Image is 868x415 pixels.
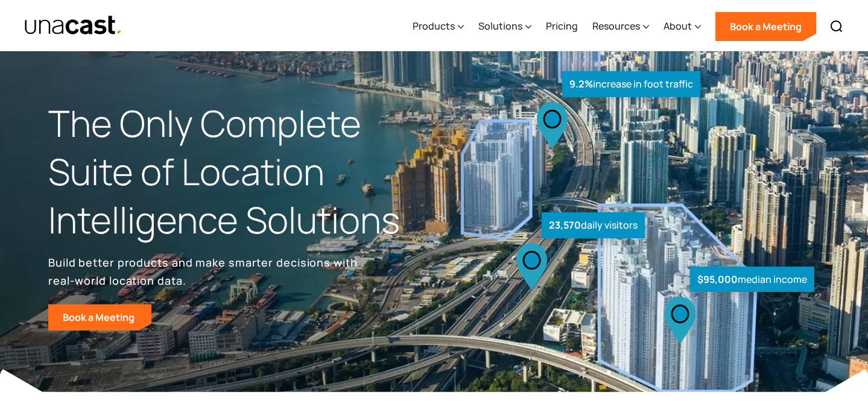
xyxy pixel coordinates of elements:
[478,2,531,51] div: Solutions
[413,2,464,51] div: Products
[24,15,122,36] a: home
[715,12,816,41] a: Book a Meeting
[592,19,640,33] div: Resources
[478,19,522,33] div: Solutions
[592,2,649,51] div: Resources
[549,218,581,232] strong: 23,570
[664,19,692,33] div: About
[829,19,844,34] img: Search icon
[48,304,151,331] a: Book a Meeting
[690,267,814,293] div: median income
[48,253,362,290] p: Build better products and make smarter decisions with real-world location data.
[569,77,593,90] strong: 9.2%
[24,15,122,36] img: Unacast text logo
[546,2,578,51] a: Pricing
[48,100,434,244] h1: The Only Complete Suite of Location Intelligence Solutions
[562,71,700,97] div: increase in foot traffic
[697,273,738,286] strong: $95,000
[664,2,701,51] div: About
[413,19,455,33] div: Products
[542,212,645,238] div: daily visitors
